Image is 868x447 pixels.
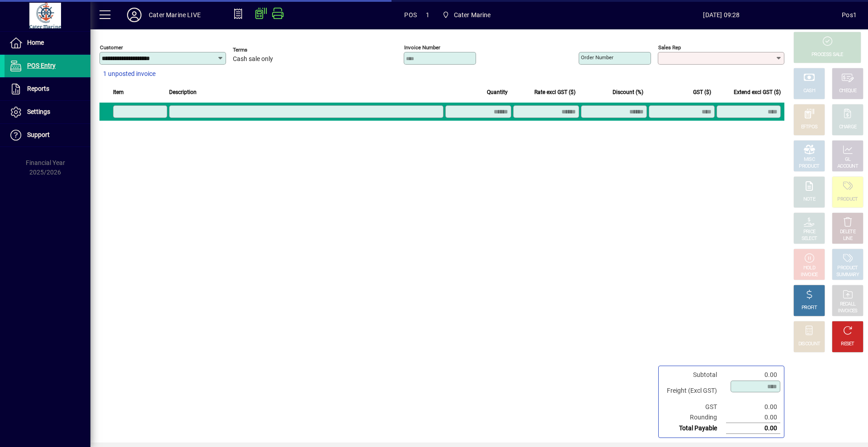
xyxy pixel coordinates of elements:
td: Rounding [662,412,726,423]
a: Support [5,124,90,146]
div: GL [845,156,851,163]
span: Item [113,87,124,97]
div: ACCOUNT [837,163,858,170]
span: Settings [27,108,50,115]
span: Cater Marine [439,7,495,23]
div: PRICE [803,229,816,235]
div: EFTPOS [801,124,818,131]
div: PROFIT [802,305,817,311]
td: GST [662,402,726,412]
td: 0.00 [726,402,780,412]
span: Support [27,131,50,138]
a: Reports [5,78,90,100]
span: Rate excl GST ($) [534,87,576,97]
div: PROCESS SALE [811,52,843,58]
mat-label: Customer [100,44,123,51]
div: CASH [803,88,815,94]
div: LINE [843,235,852,242]
div: HOLD [803,265,815,272]
div: Cater Marine LIVE [149,8,201,22]
td: 0.00 [726,423,780,434]
mat-label: Sales rep [658,44,681,51]
span: Discount (%) [613,87,643,97]
div: DELETE [840,229,855,235]
span: POS [404,8,417,22]
span: Cash sale only [233,56,273,63]
span: Reports [27,85,49,92]
span: 1 [426,8,429,22]
span: [DATE] 09:28 [601,8,842,22]
td: 0.00 [726,412,780,423]
span: POS Entry [27,62,56,69]
div: PRODUCT [799,163,819,170]
div: PRODUCT [837,265,858,272]
div: NOTE [803,196,815,203]
span: Description [169,87,197,97]
td: 0.00 [726,370,780,380]
td: Freight (Excl GST) [662,380,726,402]
div: RECALL [840,301,856,308]
span: Extend excl GST ($) [734,87,781,97]
span: 1 unposted invoice [103,69,156,79]
a: Home [5,32,90,54]
span: Home [27,39,44,46]
a: Settings [5,101,90,123]
div: Pos1 [842,8,857,22]
div: MISC [804,156,815,163]
td: Subtotal [662,370,726,380]
div: DISCOUNT [798,341,820,348]
div: SELECT [802,235,817,242]
div: INVOICES [838,308,857,315]
span: GST ($) [693,87,711,97]
div: CHEQUE [839,88,856,94]
span: Terms [233,47,287,53]
div: CHARGE [839,124,857,131]
button: 1 unposted invoice [99,66,159,82]
button: Profile [120,7,149,23]
div: RESET [841,341,854,348]
div: PRODUCT [837,196,858,203]
mat-label: Order number [581,54,613,61]
div: INVOICE [801,272,817,278]
span: Cater Marine [454,8,491,22]
div: SUMMARY [836,272,859,278]
span: Quantity [487,87,508,97]
td: Total Payable [662,423,726,434]
mat-label: Invoice number [404,44,440,51]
